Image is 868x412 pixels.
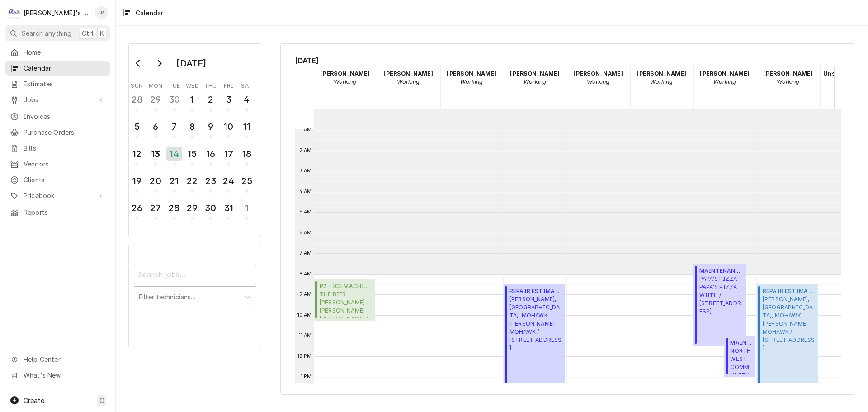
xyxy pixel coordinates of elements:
[222,120,236,133] div: 10
[637,70,686,77] strong: [PERSON_NAME]
[148,93,162,106] div: 29
[130,201,144,215] div: 26
[314,66,377,89] div: Cameron Ward - Working
[202,79,220,90] th: Thursday
[509,287,562,295] span: REPAIR ESTIMATE ( Upcoming )
[763,70,813,77] strong: [PERSON_NAME]
[724,336,755,377] div: [Service] MAINTENANCE NORTHWEST COMMUNITY CREDIT UNION NORTHWEST COMMUNITY CREDIT UNION / 545 E 8...
[148,174,162,188] div: 20
[24,143,105,153] span: Bills
[700,70,750,77] strong: [PERSON_NAME]
[504,66,567,89] div: Joey Brabb - Working
[134,256,256,317] div: Calendar Filters
[295,55,841,66] span: [DATE]
[95,6,108,19] div: Jeff Rue's Avatar
[24,63,105,73] span: Calendar
[24,112,105,121] span: Invoices
[240,201,254,215] div: 1
[573,70,623,77] strong: [PERSON_NAME]
[5,141,110,156] a: Bills
[5,92,110,107] a: Go to Jobs
[82,28,94,38] span: Ctrl
[167,174,181,188] div: 21
[148,201,162,215] div: 27
[5,368,110,383] a: Go to What's New
[128,245,261,347] div: Calendar Filters
[240,93,254,106] div: 4
[22,28,71,38] span: Search anything
[757,66,820,89] div: Steven Cramer - Working
[5,205,110,220] a: Reports
[165,79,183,90] th: Tuesday
[730,339,752,347] span: MAINTENANCE ( Upcoming )
[99,396,104,405] span: C
[334,78,356,85] em: Working
[134,265,256,284] input: Search jobs...
[222,93,236,106] div: 3
[146,79,165,90] th: Monday
[5,188,110,203] a: Go to Pricebook
[95,6,108,19] div: JR
[297,332,314,339] span: 11 AM
[693,66,757,89] div: Mikah Levitt-Freimuth - Working
[280,43,855,395] div: Calendar Calendar
[203,174,217,188] div: 23
[183,79,201,90] th: Wednesday
[298,126,314,133] span: 1 AM
[128,79,146,90] th: Sunday
[220,79,238,90] th: Friday
[238,79,256,90] th: Saturday
[24,397,44,404] span: Create
[100,28,104,38] span: K
[297,250,314,257] span: 7 AM
[524,78,546,85] em: Working
[713,78,736,85] em: Working
[5,109,110,124] a: Invoices
[295,312,314,319] span: 10 AM
[320,282,373,290] span: P2 - ICE MACHINE ( Upcoming )
[203,147,217,161] div: 16
[630,66,693,89] div: Justin Achter - Working
[777,78,799,85] em: Working
[167,120,181,133] div: 7
[222,174,236,188] div: 24
[24,128,105,137] span: Purchase Orders
[203,93,217,106] div: 2
[148,120,162,133] div: 6
[509,295,562,352] span: [PERSON_NAME], [GEOGRAPHIC_DATA], MOHAWK [PERSON_NAME] MOHAWK / [STREET_ADDRESS]
[377,66,440,89] div: Greg Austin - Working
[699,267,743,275] span: MAINTENANCE ( Upcoming )
[730,347,752,374] span: NORTHWEST COMMUNITY CREDIT UNION NORTHWEST COMMUNITY CREDIT UNION / [STREET_ADDRESS]
[763,287,816,295] span: REPAIR ESTIMATE ( Upcoming )
[128,43,261,237] div: Calendar Day Picker
[587,78,609,85] em: Working
[5,172,110,187] a: Clients
[130,174,144,188] div: 19
[24,79,105,89] span: Estimates
[650,78,673,85] em: Working
[185,120,199,133] div: 8
[460,78,483,85] em: Working
[185,93,199,106] div: 1
[320,290,373,318] span: THE BIER [PERSON_NAME] [PERSON_NAME] [PERSON_NAME] / [STREET_ADDRESS]
[24,208,105,217] span: Reports
[24,95,92,104] span: Jobs
[447,70,496,77] strong: [PERSON_NAME]
[5,25,110,41] button: Search anythingCtrlK
[5,76,110,91] a: Estimates
[297,270,314,278] span: 8 AM
[693,264,746,346] div: MAINTENANCE(Upcoming)PAPA'S PIZZAPAPA'S PIZZA- W11TH / [STREET_ADDRESS]
[203,201,217,215] div: 30
[5,352,110,367] a: Go to Help Center
[567,66,630,89] div: Johnny Guerra - Working
[185,147,199,161] div: 15
[298,373,314,380] span: 1 PM
[383,70,433,77] strong: [PERSON_NAME]
[240,174,254,188] div: 25
[167,93,181,106] div: 30
[240,120,254,133] div: 11
[320,70,370,77] strong: [PERSON_NAME]
[24,355,104,364] span: Help Center
[8,6,21,19] div: C
[693,264,746,346] div: [Service] MAINTENANCE PAPA'S PIZZA PAPA'S PIZZA- W11TH / 1700 W 11TH, EUGENE, OR 97401 ID: JOB-31...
